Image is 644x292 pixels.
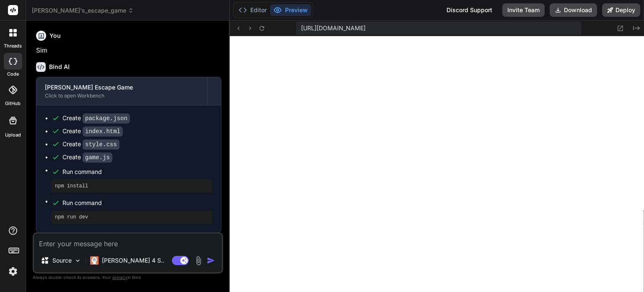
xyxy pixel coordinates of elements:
button: Deploy [602,3,640,17]
label: code [7,71,19,78]
pre: npm run dev [55,214,209,221]
div: Create [62,140,119,149]
div: Create [62,153,112,162]
p: [PERSON_NAME] 4 S.. [102,256,164,265]
code: package.json [83,113,130,124]
img: icon [207,256,215,265]
p: Source [52,256,72,265]
span: privacy [112,275,127,280]
img: settings [6,264,20,279]
button: Invite Team [502,3,545,17]
button: Editor [235,4,270,16]
label: Upload [5,132,21,139]
p: Always double-check its answers. Your in Bind [33,274,223,281]
label: threads [4,42,22,50]
span: Run command [62,199,213,207]
div: Click to open Workbench [45,92,199,99]
button: Preview [270,4,311,16]
div: Discord Support [441,3,497,17]
h6: You [49,32,61,40]
button: [PERSON_NAME] Escape GameClick to open Workbench [36,77,207,105]
span: Run command [62,168,213,176]
img: Pick Models [74,257,81,264]
code: style.css [83,139,119,150]
span: [PERSON_NAME]'s_escape_game [32,6,134,15]
img: Claude 4 Sonnet [90,256,99,265]
div: Create [62,114,130,123]
div: Create [62,127,123,136]
button: Download [550,3,597,17]
iframe: Preview [230,36,644,292]
code: game.js [83,153,112,163]
code: index.html [83,126,123,137]
div: [PERSON_NAME] Escape Game [45,83,199,92]
h6: Bind AI [49,63,70,71]
pre: npm install [55,183,209,189]
img: attachment [194,256,203,266]
label: GitHub [5,100,21,107]
span: [URL][DOMAIN_NAME] [301,24,366,32]
p: Sim [36,46,221,55]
